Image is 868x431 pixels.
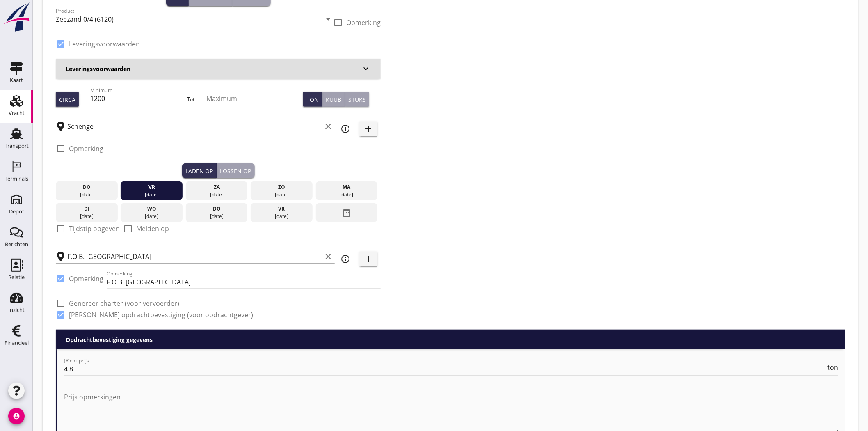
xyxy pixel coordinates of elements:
[69,225,120,233] label: Tijdstip opgeven
[8,275,25,280] div: Relatie
[123,205,180,213] div: wo
[67,250,322,263] input: Losplaats
[5,242,28,247] div: Berichten
[69,144,103,153] label: Opmerking
[345,92,369,107] button: Stuks
[326,95,341,104] div: Kuub
[136,225,169,233] label: Melden op
[90,92,187,105] input: Minimum
[69,275,103,283] label: Opmerking
[306,95,319,104] div: Ton
[9,110,25,116] div: Vracht
[187,96,206,103] div: Tot
[346,18,381,27] label: Opmerking
[188,191,246,198] div: [DATE]
[253,213,311,220] div: [DATE]
[59,95,75,104] div: Circa
[69,40,140,48] label: Leveringsvoorwaarden
[217,163,255,178] button: Lossen op
[363,124,373,134] i: add
[64,362,826,376] input: (Richt)prijs
[123,213,180,220] div: [DATE]
[2,2,31,32] img: logo-small.a267ee39.svg
[8,408,25,424] i: account_circle
[253,191,311,198] div: [DATE]
[220,167,251,175] div: Lossen op
[5,176,28,181] div: Terminals
[8,307,25,313] div: Inzicht
[58,183,116,191] div: do
[56,92,79,107] button: Circa
[123,183,180,191] div: vr
[67,120,322,133] input: Laadplaats
[69,311,253,319] label: [PERSON_NAME] opdrachtbevestiging (voor opdrachtgever)
[5,340,29,346] div: Financieel
[66,64,361,73] h3: Leveringsvoorwaarden
[188,183,246,191] div: za
[323,252,333,261] i: clear
[363,254,373,264] i: add
[318,183,376,191] div: ma
[58,205,116,213] div: di
[185,167,213,175] div: Laden op
[107,275,381,289] input: Opmerking
[253,183,311,191] div: zo
[69,299,179,307] label: Genereer charter (voor vervoerder)
[323,122,333,131] i: clear
[206,92,303,105] input: Maximum
[10,78,23,83] div: Kaart
[123,191,180,198] div: [DATE]
[188,213,246,220] div: [DATE]
[56,13,322,26] input: Product
[253,205,311,213] div: vr
[182,163,217,178] button: Laden op
[322,92,345,107] button: Kuub
[828,364,838,371] span: ton
[303,92,322,107] button: Ton
[348,95,366,104] div: Stuks
[58,191,116,198] div: [DATE]
[342,205,352,220] i: date_range
[9,209,24,214] div: Depot
[318,191,376,198] div: [DATE]
[361,64,371,73] i: keyboard_arrow_down
[188,205,246,213] div: do
[340,254,350,264] i: info_outline
[340,124,350,134] i: info_outline
[323,14,333,24] i: arrow_drop_down
[58,213,116,220] div: [DATE]
[5,143,29,149] div: Transport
